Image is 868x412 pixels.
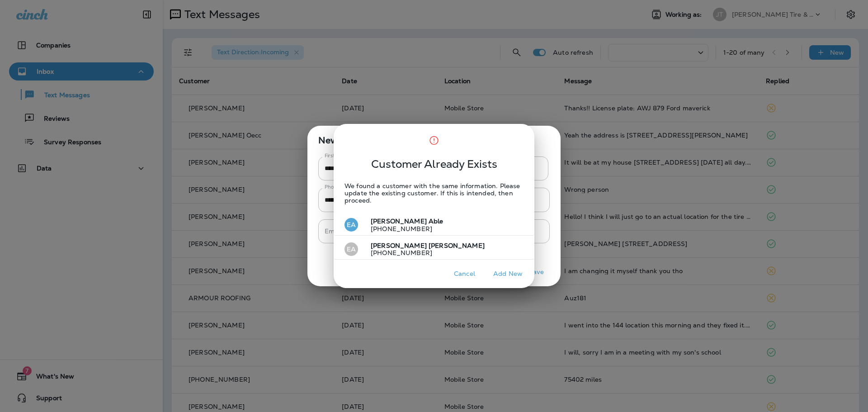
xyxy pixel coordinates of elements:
[344,218,358,232] div: EA
[334,239,534,260] button: EA[PERSON_NAME] [PERSON_NAME][PHONE_NUMBER]
[429,242,485,250] span: [PERSON_NAME]
[371,242,427,250] span: [PERSON_NAME]
[429,217,443,225] span: Able
[334,215,534,236] button: EA[PERSON_NAME] Able[PHONE_NUMBER]
[334,171,534,215] p: We found a customer with the same information. Please update the existing customer. If this is in...
[489,267,527,281] button: Add New
[363,225,443,232] p: [PHONE_NUMBER]
[344,242,358,256] div: EA
[360,157,508,171] span: Customer Already Exists
[448,267,481,281] button: Cancel
[363,249,485,256] p: [PHONE_NUMBER]
[371,217,427,225] span: [PERSON_NAME]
